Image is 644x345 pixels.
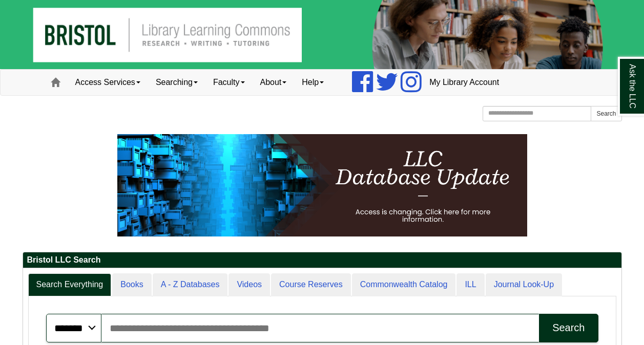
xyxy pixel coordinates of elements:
[486,273,562,296] a: Journal Look-Up
[117,134,527,236] img: HTML tutorial
[153,273,228,296] a: A - Z Databases
[148,70,205,95] a: Searching
[228,273,270,296] a: Videos
[271,273,351,296] a: Course Reserves
[294,70,331,95] a: Help
[422,70,507,95] a: My Library Account
[23,252,621,268] h2: Bristol LLC Search
[591,106,621,121] button: Search
[552,322,585,334] div: Search
[205,70,253,95] a: Faculty
[28,273,112,296] a: Search Everything
[539,314,598,342] button: Search
[253,70,295,95] a: About
[112,273,151,296] a: Books
[68,70,148,95] a: Access Services
[352,273,456,296] a: Commonwealth Catalog
[456,273,484,296] a: ILL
